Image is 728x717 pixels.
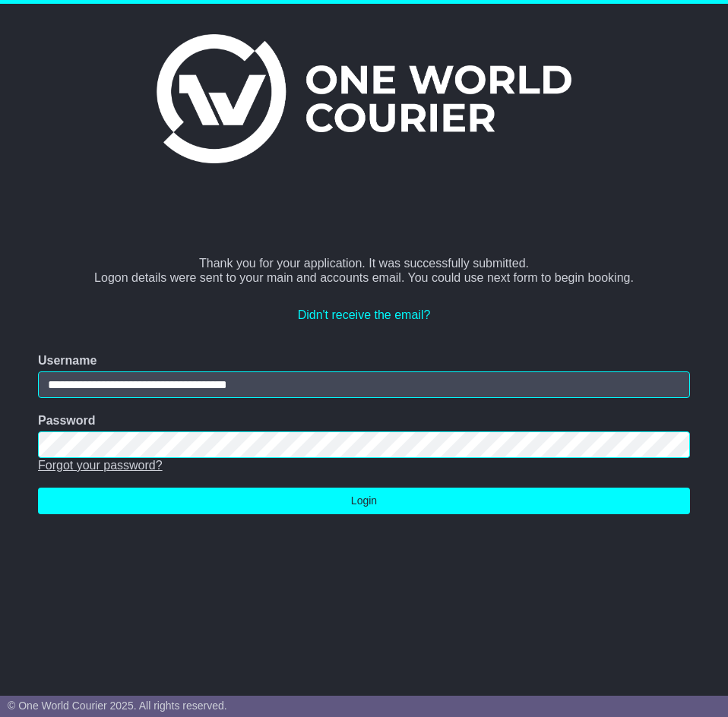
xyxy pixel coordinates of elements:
button: Login [38,488,690,514]
a: Didn't receive the email? [298,308,431,321]
span: © One World Courier 2025. All rights reserved. [8,700,227,712]
label: Username [38,353,97,368]
img: One World [157,34,571,163]
a: Forgot your password? [38,459,163,472]
span: Thank you for your application. It was successfully submitted. Logon details were sent to your ma... [94,257,634,284]
label: Password [38,413,96,428]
